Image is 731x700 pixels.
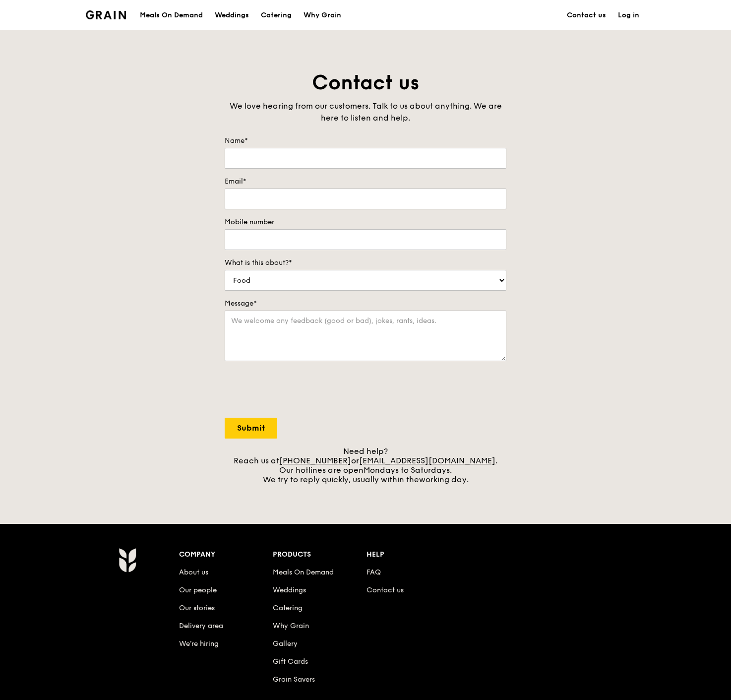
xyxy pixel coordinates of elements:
a: [EMAIL_ADDRESS][DOMAIN_NAME] [359,456,495,465]
div: Help [366,548,460,562]
div: Why Grain [304,0,341,30]
div: Weddings [215,0,249,30]
a: FAQ [366,568,381,576]
a: Our stories [179,604,215,612]
a: [PHONE_NUMBER] [279,456,351,465]
label: Email* [225,177,506,187]
label: Name* [225,136,506,146]
a: Gallery [273,639,298,648]
a: Meals On Demand [273,568,334,576]
a: Catering [273,604,303,612]
label: Mobile number [225,217,506,227]
h1: Contact us [225,69,506,96]
a: Why Grain [298,0,347,30]
a: Our people [179,586,217,594]
img: Grain [119,548,136,573]
a: We’re hiring [179,639,219,648]
a: Gift Cards [273,657,308,666]
span: Mondays to Saturdays. [364,465,452,475]
div: We love hearing from our customers. Talk to us about anything. We are here to listen and help. [225,100,506,124]
a: Catering [255,0,298,30]
a: Why Grain [273,622,309,630]
label: Message* [225,299,506,309]
a: Grain Savers [273,675,315,684]
a: Contact us [561,0,612,30]
label: What is this about?* [225,258,506,268]
img: Grain [86,10,126,19]
span: working day. [419,475,469,484]
div: Company [179,548,273,562]
input: Submit [225,418,277,439]
iframe: reCAPTCHA [225,371,375,410]
a: Weddings [273,586,306,594]
div: Need help? Reach us at or . Our hotlines are open We try to reply quickly, usually within the [225,446,506,484]
a: Contact us [366,586,404,594]
div: Meals On Demand [140,0,203,30]
a: Delivery area [179,622,223,630]
div: Catering [261,0,292,30]
div: Products [273,548,366,562]
a: Log in [612,0,645,30]
a: Weddings [209,0,255,30]
a: About us [179,568,208,576]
